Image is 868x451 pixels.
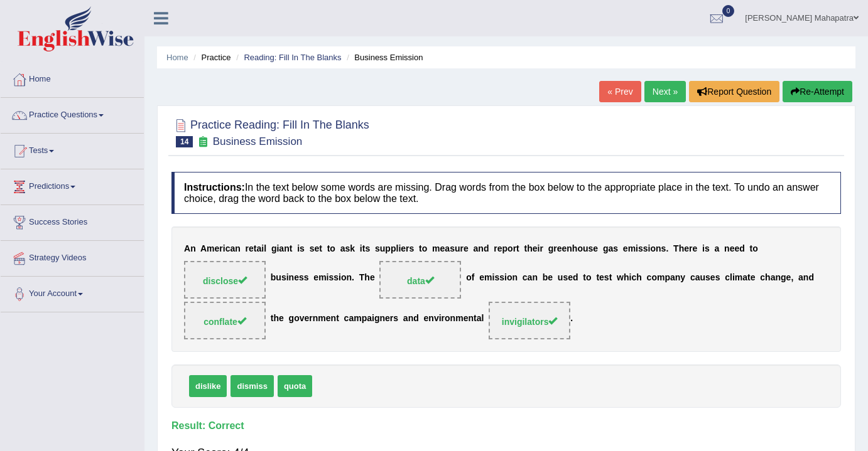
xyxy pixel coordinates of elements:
[623,243,628,253] b: e
[171,420,841,432] h4: Result:
[492,273,495,283] b: i
[464,314,469,324] b: e
[781,273,786,283] b: g
[336,314,339,324] b: t
[478,243,484,253] b: n
[410,243,415,253] b: s
[450,314,456,324] b: n
[318,314,325,324] b: m
[786,273,791,283] b: e
[166,53,188,62] a: Home
[455,243,460,253] b: u
[294,314,300,324] b: o
[347,273,352,283] b: n
[516,243,519,253] b: t
[380,243,386,253] b: u
[484,243,489,253] b: d
[289,273,295,283] b: n
[360,243,362,253] b: i
[450,243,455,253] b: s
[196,136,209,148] small: Exam occurring question
[474,314,477,324] b: t
[213,135,303,147] small: Business Emission
[1,205,144,236] a: Success Stories
[223,243,225,253] b: i
[203,276,247,286] span: disclose
[680,273,685,283] b: y
[271,243,277,253] b: g
[730,243,735,253] b: e
[543,273,548,283] b: b
[631,273,636,283] b: c
[661,243,666,253] b: s
[638,243,643,253] b: s
[624,273,629,283] b: h
[532,273,538,283] b: n
[225,243,231,253] b: c
[599,273,604,283] b: e
[732,273,735,283] b: i
[803,273,809,283] b: n
[299,273,304,283] b: s
[419,243,422,253] b: t
[385,314,390,324] b: e
[747,273,751,283] b: t
[281,273,286,283] b: s
[391,243,396,253] b: p
[750,243,753,253] b: t
[276,243,279,253] b: i
[350,243,355,253] b: k
[354,314,361,324] b: m
[344,51,423,63] li: Business Emission
[362,243,366,253] b: t
[359,273,365,283] b: T
[570,314,573,324] b: .
[679,243,685,253] b: h
[798,273,803,283] b: a
[710,273,715,283] b: e
[408,314,414,324] b: n
[507,243,513,253] b: o
[577,243,583,253] b: o
[365,243,370,253] b: s
[341,273,347,283] b: o
[231,375,273,397] span: dismiss
[735,273,742,283] b: m
[730,273,732,283] b: l
[375,243,380,253] b: s
[406,243,409,253] b: r
[294,273,299,283] b: e
[184,261,266,299] span: Drop target
[666,243,668,253] b: .
[279,243,284,253] b: a
[636,273,642,283] b: h
[184,182,245,193] b: Instructions:
[330,243,335,253] b: o
[396,243,398,253] b: l
[314,243,319,253] b: e
[290,243,293,253] b: t
[235,243,241,253] b: n
[760,273,765,283] b: c
[695,273,700,283] b: a
[657,273,665,283] b: m
[722,5,735,17] span: 0
[700,273,705,283] b: u
[629,273,632,283] b: i
[304,273,309,283] b: s
[442,314,445,324] b: r
[690,273,695,283] b: c
[583,273,586,283] b: t
[326,314,331,324] b: e
[751,273,756,283] b: e
[249,243,254,253] b: e
[739,243,745,253] b: d
[385,243,391,253] b: p
[203,317,246,327] span: conflate
[379,261,461,299] span: Drop target
[643,243,648,253] b: s
[568,273,573,283] b: e
[573,273,578,283] b: d
[407,276,434,286] span: data
[401,243,406,253] b: e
